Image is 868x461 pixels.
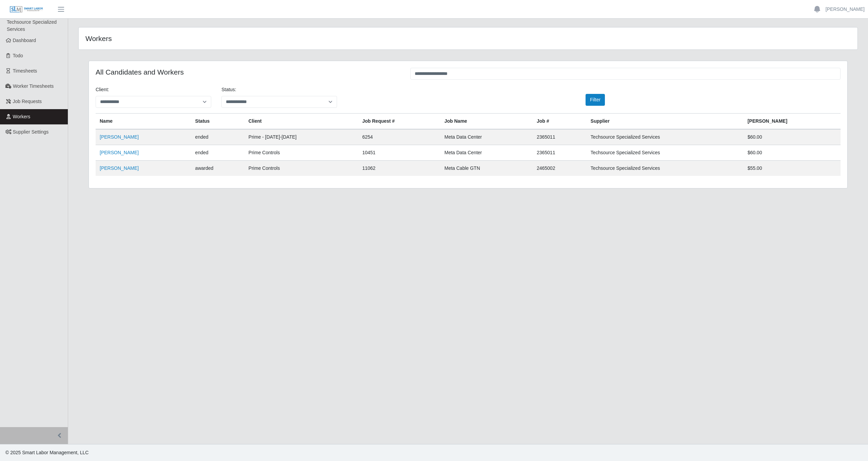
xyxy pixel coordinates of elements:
span: Timesheets [13,68,37,74]
img: SLM Logo [9,6,43,13]
td: ended [191,129,244,145]
td: Techsource Specialized Services [587,129,744,145]
td: awarded [191,161,244,176]
td: Techsource Specialized Services [587,145,744,161]
td: Prime Controls [244,161,358,176]
th: Job Name [440,114,533,129]
td: 11062 [358,161,440,176]
td: Techsource Specialized Services [587,161,744,176]
a: [PERSON_NAME] [100,165,139,171]
td: Meta Cable GTN [440,161,533,176]
button: Filter [586,94,605,106]
td: 2365011 [533,145,587,161]
a: [PERSON_NAME] [826,6,865,13]
td: Meta Data Center [440,145,533,161]
th: Job Request # [358,114,440,129]
td: Prime - [DATE]-[DATE] [244,129,358,145]
span: Worker Timesheets [13,83,54,89]
th: Name [96,114,191,129]
td: 10451 [358,145,440,161]
span: Job Requests [13,99,42,104]
th: Supplier [587,114,744,129]
td: ended [191,145,244,161]
td: Prime Controls [244,145,358,161]
label: Client: [96,86,109,93]
span: Supplier Settings [13,129,49,135]
span: Techsource Specialized Services [7,19,57,32]
span: © 2025 Smart Labor Management, LLC [5,450,88,455]
td: 2465002 [533,161,587,176]
td: $55.00 [744,161,841,176]
a: [PERSON_NAME] [100,150,139,155]
span: Dashboard [13,38,36,43]
td: 6254 [358,129,440,145]
th: Client [244,114,358,129]
td: Meta Data Center [440,129,533,145]
td: 2365011 [533,129,587,145]
span: Workers [13,114,31,119]
label: Status: [221,86,236,93]
td: $60.00 [744,129,841,145]
h4: All Candidates and Workers [96,68,400,76]
span: Todo [13,53,23,58]
th: [PERSON_NAME] [744,114,841,129]
th: Status [191,114,244,129]
td: $60.00 [744,145,841,161]
a: [PERSON_NAME] [100,134,139,140]
h4: Workers [85,34,398,43]
th: Job # [533,114,587,129]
